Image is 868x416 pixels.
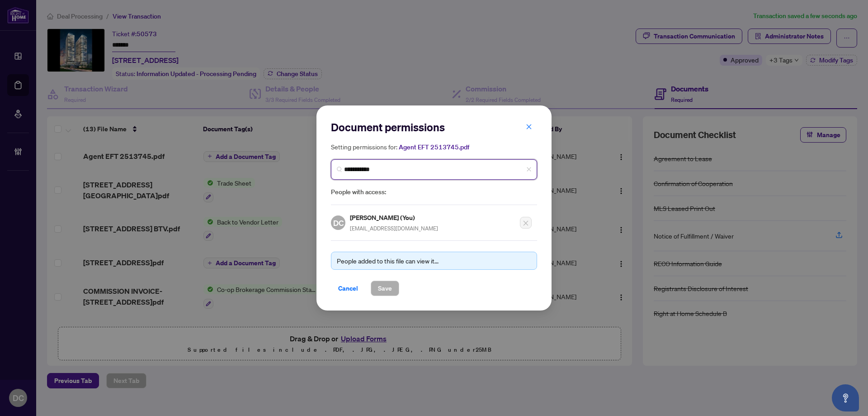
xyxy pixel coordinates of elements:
span: Agent EFT 2513745.pdf [399,143,469,151]
h5: [PERSON_NAME] (You) [350,212,438,223]
span: DC [333,217,344,229]
span: close [526,124,532,130]
img: search_icon [337,167,342,172]
span: [EMAIL_ADDRESS][DOMAIN_NAME] [350,225,438,232]
span: People with access: [331,187,537,197]
div: People added to this file can view it... [337,256,531,266]
button: Cancel [331,281,365,296]
h2: Document permissions [331,120,537,134]
button: Open asap [832,384,859,411]
button: Save [371,281,399,296]
span: Cancel [338,281,358,296]
span: close [526,167,532,172]
h5: Setting permissions for: [331,142,537,152]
